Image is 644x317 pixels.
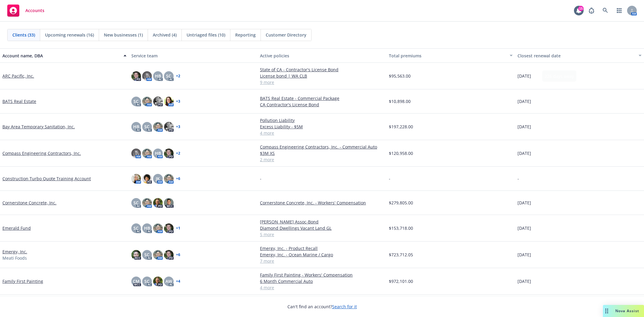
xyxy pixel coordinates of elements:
a: Cornerstone Concrete, Inc. - Workers' Compensation [260,200,384,206]
span: JK [156,175,160,182]
a: Construction Turbo Quote Training Account [2,175,91,182]
a: Accounts [5,2,47,19]
span: - [260,175,261,182]
span: $197,228.00 [389,123,413,130]
span: - [389,175,390,182]
span: Reporting [235,32,256,38]
a: Report a Bug [585,5,598,17]
a: + 2 [176,74,180,78]
a: Family First Painting - Workers' Compensation [260,272,384,278]
div: Active policies [260,53,384,59]
a: ARC Pacific, Inc. [2,73,34,79]
img: photo [164,122,174,132]
span: Clients (33) [12,32,35,38]
a: + 3 [176,125,180,129]
a: Diamond Dwellings Vacant Land GL [260,225,384,231]
span: SC [133,225,139,231]
img: photo [153,223,163,233]
div: 15 [578,6,584,11]
img: photo [153,277,163,286]
span: [DATE] [517,123,531,130]
span: [DATE] [517,98,531,104]
img: photo [164,97,174,106]
img: photo [153,97,163,106]
div: Service team [131,53,255,59]
a: $3M XS [260,150,384,156]
span: SC [144,251,149,258]
a: [PERSON_NAME] Assoc-Bond [260,219,384,225]
a: Emergy, Inc. - Product Recall [260,245,384,251]
a: 7 more [260,258,384,264]
img: photo [131,71,141,81]
span: Customer Directory [266,32,306,38]
span: SC [133,200,139,206]
a: + 6 [176,253,180,257]
span: [DATE] [517,150,531,156]
span: Meati Foods [2,255,27,261]
span: SC [144,278,149,284]
span: [DATE] [517,251,531,258]
a: Switch app [613,5,625,17]
span: HB [133,123,139,130]
span: Upcoming renewals (16) [45,32,94,38]
span: [DATE] [517,278,531,284]
img: photo [142,198,152,208]
div: Total premiums [389,53,506,59]
a: Cornerstone Concrete, Inc. [2,200,56,206]
a: BATS Real Estate [2,98,36,104]
a: Family First Painting [2,278,43,284]
a: Search for it [332,304,357,309]
span: SC [144,123,149,130]
a: Pollution Liability [260,117,384,123]
span: $120,958.00 [389,150,413,156]
span: [DATE] [517,200,531,206]
span: [DATE] [517,225,531,231]
span: $153,718.00 [389,225,413,231]
a: 6 Month Commercial Auto [260,278,384,284]
img: photo [153,122,163,132]
a: Emergy, Inc. - Ocean Marine / Cargo [260,251,384,258]
a: Emergy, Inc. [2,248,27,255]
button: Service team [129,48,258,63]
button: Nova Assist [603,305,644,317]
img: photo [153,198,163,208]
span: $95,563.00 [389,73,411,79]
a: + 1 [176,226,180,230]
div: Drag to move [603,305,610,317]
img: photo [131,174,141,184]
button: Closest renewal date [515,48,644,63]
a: + 2 [176,152,180,155]
img: photo [153,250,163,260]
button: Active policies [258,48,386,63]
img: photo [164,198,174,208]
span: SC [133,98,139,104]
span: AW [165,278,172,284]
a: Compass Engineering Contractors, Inc. - Commercial Auto [260,144,384,150]
a: License bond | WA CLB [260,73,384,79]
button: Total premiums [386,48,515,63]
span: SC [166,73,171,79]
a: Excess Liability - $5M [260,123,384,130]
a: 4 more [260,130,384,136]
img: photo [142,71,152,81]
a: + 6 [176,177,180,181]
a: Search [599,5,611,17]
img: photo [142,174,152,184]
span: New businesses (1) [104,32,143,38]
img: photo [164,250,174,260]
span: Nova Assist [615,308,639,313]
a: + 4 [176,280,180,283]
span: $723,712.05 [389,251,413,258]
img: photo [131,149,141,158]
span: Archived (4) [153,32,177,38]
span: Can't find an account? [287,303,357,310]
span: Untriaged files (10) [187,32,225,38]
span: HB [144,225,150,231]
span: [DATE] [517,73,531,79]
span: HB [155,150,161,156]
